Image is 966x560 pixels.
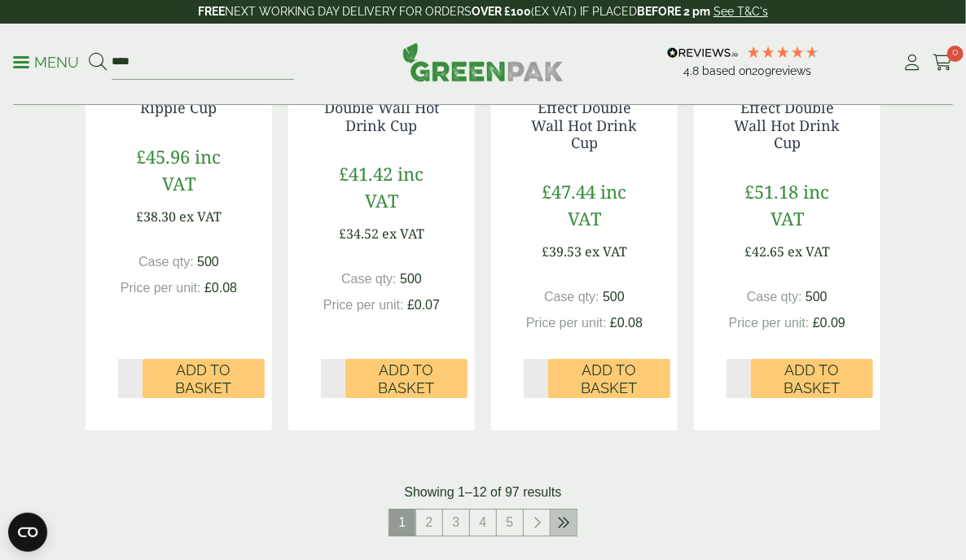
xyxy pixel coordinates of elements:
[400,272,422,286] span: 500
[136,208,176,225] span: £38.30
[324,81,439,135] a: 8oz Green Effect Double Wall Hot Drink Cup
[947,46,964,62] span: 0
[497,510,523,536] a: 5
[933,50,953,75] a: 0
[404,483,561,502] p: Showing 1–12 of 97 results
[345,359,468,398] button: Add to Basket
[162,144,222,195] span: inc VAT
[603,290,625,304] span: 500
[637,5,710,18] strong: BEFORE 2 pm
[389,510,415,536] span: 1
[143,359,265,398] button: Add to Basket
[382,225,424,243] span: ex VAT
[154,361,253,396] span: Add to Basket
[806,290,828,304] span: 500
[729,316,810,330] span: Price per unit:
[585,243,627,260] span: ex VAT
[560,361,659,396] span: Add to Basket
[747,45,820,59] div: 4.78 Stars
[744,243,784,260] span: £42.65
[204,281,237,295] span: £0.08
[357,361,456,396] span: Add to Basket
[179,208,222,225] span: ex VAT
[813,316,845,330] span: £0.09
[747,290,802,304] span: Case qty:
[198,5,225,18] strong: FREE
[548,359,670,398] button: Add to Basket
[745,179,799,203] span: £51.18
[402,42,564,81] img: GreenPak Supplies
[751,359,873,398] button: Add to Basket
[197,255,219,269] span: 500
[121,281,201,295] span: Price per unit:
[714,5,768,18] a: See T&C's
[532,81,638,153] a: 10oz Green Effect Double Wall Hot Drink Cup
[8,513,47,552] button: Open CMP widget
[470,510,496,536] a: 4
[13,53,79,69] a: Menu
[667,47,738,59] img: REVIEWS.io
[407,298,440,312] span: £0.07
[933,55,953,71] i: Cart
[772,64,812,77] span: reviews
[340,161,393,186] span: £41.42
[684,64,703,77] span: 4.8
[902,55,923,71] i: My Account
[526,316,607,330] span: Price per unit:
[443,510,469,536] a: 3
[771,179,830,230] span: inc VAT
[542,179,596,203] span: £47.44
[416,510,442,536] a: 2
[323,298,404,312] span: Price per unit:
[542,243,582,260] span: £39.53
[568,179,627,230] span: inc VAT
[544,290,599,304] span: Case qty:
[138,255,194,269] span: Case qty:
[788,243,830,260] span: ex VAT
[339,225,379,243] span: £34.52
[341,272,397,286] span: Case qty:
[735,81,841,153] a: 12oz Green Effect Double Wall Hot Drink Cup
[610,316,643,330] span: £0.08
[137,144,191,168] span: £45.96
[703,64,753,77] span: Based on
[13,53,79,72] p: Menu
[472,5,531,18] strong: OVER £100
[762,361,862,396] span: Add to Basket
[753,64,772,77] span: 209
